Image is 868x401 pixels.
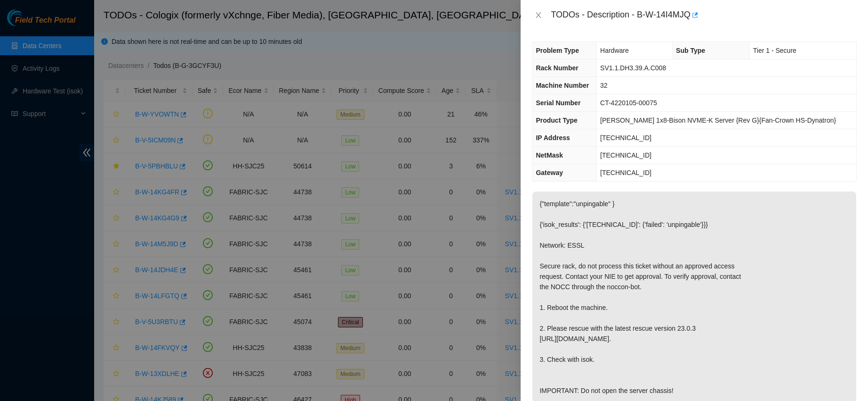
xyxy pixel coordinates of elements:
[676,47,705,54] span: Sub Type
[600,47,629,54] span: Hardware
[536,47,579,54] span: Problem Type
[600,151,651,159] span: [TECHNICAL_ID]
[600,117,836,124] span: [PERSON_NAME] 1x8-Bison NVME-K Server {Rev G}{Fan-Crown HS-Dynatron}
[536,134,570,142] span: IP Address
[536,151,563,159] span: NetMask
[536,117,577,124] span: Product Type
[536,169,563,176] span: Gateway
[753,47,796,54] span: Tier 1 - Secure
[600,64,666,72] span: SV1.1.DH3.39.A.C008
[551,8,857,23] div: TODOs - Description - B-W-14I4MJQ
[600,99,657,107] span: CT-4220105-00075
[535,11,542,19] span: close
[536,82,589,89] span: Machine Number
[532,11,545,20] button: Close
[600,169,651,176] span: [TECHNICAL_ID]
[536,99,580,107] span: Serial Number
[600,82,608,89] span: 32
[600,134,651,142] span: [TECHNICAL_ID]
[536,64,578,72] span: Rack Number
